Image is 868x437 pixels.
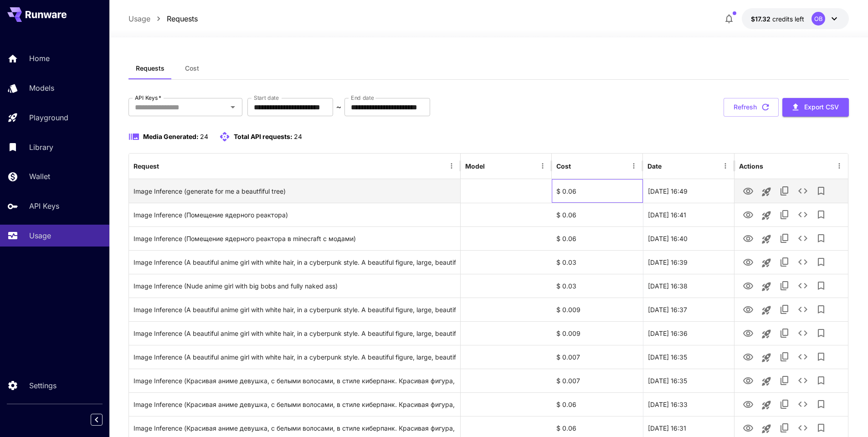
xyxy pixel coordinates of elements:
[552,226,643,250] div: $ 0.06
[552,179,643,203] div: $ 0.06
[757,183,776,201] button: Launch in playground
[739,252,757,271] button: View
[134,180,456,203] div: Click to copy prompt
[794,277,812,295] button: See details
[776,206,794,224] button: Copy TaskUUID
[128,13,198,24] nav: breadcrumb
[812,300,830,319] button: Add to library
[812,348,830,366] button: Add to library
[486,159,498,172] button: Sort
[98,411,109,428] div: Collapse sidebar
[794,253,812,271] button: See details
[552,203,643,226] div: $ 0.06
[724,98,779,117] button: Refresh
[833,159,846,172] button: Menu
[794,229,812,247] button: See details
[812,277,830,295] button: Add to library
[757,206,776,225] button: Launch in playground
[757,325,776,343] button: Launch in playground
[757,372,776,391] button: Launch in playground
[160,159,173,172] button: Sort
[757,301,776,319] button: Launch in playground
[739,300,757,319] button: View
[776,348,794,366] button: Copy TaskUUID
[552,345,643,369] div: $ 0.007
[556,162,571,170] div: Cost
[794,182,812,200] button: See details
[134,251,456,274] div: Click to copy prompt
[739,181,757,200] button: View
[134,345,456,369] div: Click to copy prompt
[794,206,812,224] button: See details
[465,162,485,170] div: Model
[134,227,456,250] div: Click to copy prompt
[812,182,830,200] button: Add to library
[29,171,50,182] p: Wallet
[643,369,734,392] div: 26 Sep, 2025 16:35
[143,133,199,140] span: Media Generated:
[643,226,734,250] div: 26 Sep, 2025 16:40
[294,133,302,140] span: 24
[643,321,734,345] div: 26 Sep, 2025 16:36
[776,395,794,413] button: Copy TaskUUID
[812,371,830,390] button: Add to library
[812,206,830,224] button: Add to library
[757,230,776,248] button: Launch in playground
[134,369,456,392] div: Click to copy prompt
[776,229,794,247] button: Copy TaskUUID
[29,142,53,153] p: Library
[136,64,164,72] span: Requests
[643,392,734,416] div: 26 Sep, 2025 16:33
[794,324,812,342] button: See details
[167,13,198,24] a: Requests
[739,395,757,413] button: View
[719,159,732,172] button: Menu
[336,102,341,113] p: ~
[200,133,208,140] span: 24
[812,324,830,342] button: Add to library
[794,395,812,413] button: See details
[794,348,812,366] button: See details
[739,324,757,342] button: View
[134,393,456,416] div: Click to copy prompt
[134,322,456,345] div: Click to copy prompt
[776,300,794,319] button: Copy TaskUUID
[234,133,293,140] span: Total API requests:
[643,179,734,203] div: 26 Sep, 2025 16:49
[739,347,757,366] button: View
[772,15,804,23] span: credits left
[739,205,757,224] button: View
[812,395,830,413] button: Add to library
[794,300,812,319] button: See details
[643,274,734,298] div: 26 Sep, 2025 16:38
[776,324,794,342] button: Copy TaskUUID
[91,414,103,426] button: Collapse sidebar
[627,159,640,172] button: Menu
[29,201,59,211] p: API Keys
[794,419,812,437] button: See details
[757,396,776,414] button: Launch in playground
[552,392,643,416] div: $ 0.06
[739,229,757,247] button: View
[29,112,68,123] p: Playground
[812,253,830,271] button: Add to library
[552,250,643,274] div: $ 0.03
[776,253,794,271] button: Copy TaskUUID
[643,298,734,321] div: 26 Sep, 2025 16:37
[751,15,772,23] span: $17.32
[812,419,830,437] button: Add to library
[29,230,51,241] p: Usage
[29,82,54,93] p: Models
[128,13,150,24] p: Usage
[742,8,849,29] button: $17.31765OB
[134,162,159,170] div: Request
[776,371,794,390] button: Copy TaskUUID
[794,371,812,390] button: See details
[226,101,239,113] button: Open
[812,12,825,26] div: OB
[757,278,776,296] button: Launch in playground
[757,254,776,272] button: Launch in playground
[536,159,549,172] button: Menu
[739,276,757,295] button: View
